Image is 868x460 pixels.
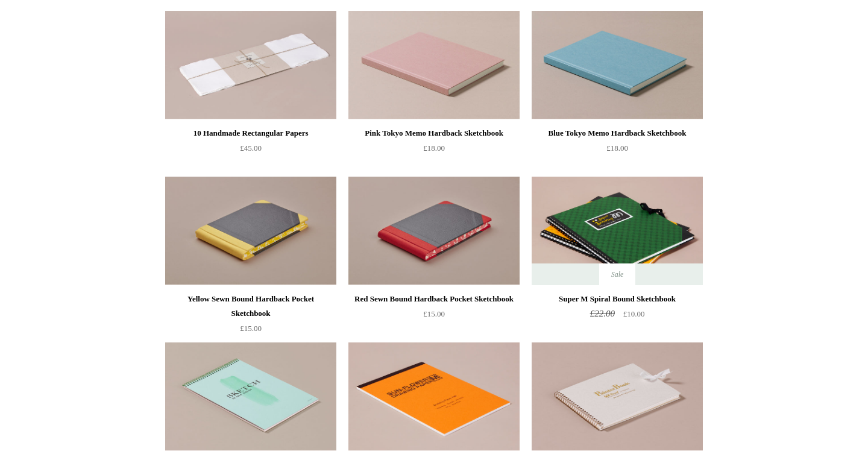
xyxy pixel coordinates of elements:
[165,177,336,285] img: Yellow Sewn Bound Hardback Pocket Sketchbook
[532,342,703,451] img: Pocket Painter Book Watercolour Sketchbook
[168,292,333,321] div: Yellow Sewn Bound Hardback Pocket Sketchbook
[532,292,703,341] a: Super M Spiral Bound Sketchbook £22.00 £10.00
[348,11,520,119] a: Pink Tokyo Memo Hardback Sketchbook Pink Tokyo Memo Hardback Sketchbook
[532,126,703,175] a: Blue Tokyo Memo Hardback Sketchbook £18.00
[348,342,520,451] a: Sun-Flower B5 Drawing Pad Sun-Flower B5 Drawing Pad
[165,126,336,175] a: 10 Handmade Rectangular Papers £45.00
[623,309,645,318] span: £10.00
[165,177,336,285] a: Yellow Sewn Bound Hardback Pocket Sketchbook Yellow Sewn Bound Hardback Pocket Sketchbook
[165,11,336,119] img: 10 Handmade Rectangular Papers
[532,342,703,451] a: Pocket Painter Book Watercolour Sketchbook Pocket Painter Book Watercolour Sketchbook
[535,292,700,306] div: Super M Spiral Bound Sketchbook
[165,292,336,341] a: Yellow Sewn Bound Hardback Pocket Sketchbook £15.00
[240,143,262,153] span: £45.00
[348,11,520,119] img: Pink Tokyo Memo Hardback Sketchbook
[165,342,336,451] img: Spiral Bound Green Mixed Media Sketchbook
[165,11,336,119] a: 10 Handmade Rectangular Papers 10 Handmade Rectangular Papers
[532,11,703,119] img: Blue Tokyo Memo Hardback Sketchbook
[348,177,520,285] a: Red Sewn Bound Hardback Pocket Sketchbook Red Sewn Bound Hardback Pocket Sketchbook
[351,292,517,306] div: Red Sewn Bound Hardback Pocket Sketchbook
[423,309,445,318] span: £15.00
[351,126,517,140] div: Pink Tokyo Memo Hardback Sketchbook
[348,342,520,451] img: Sun-Flower B5 Drawing Pad
[348,292,520,341] a: Red Sewn Bound Hardback Pocket Sketchbook £15.00
[532,177,703,285] img: Super M Spiral Bound Sketchbook
[590,309,615,318] span: £22.00
[532,11,703,119] a: Blue Tokyo Memo Hardback Sketchbook Blue Tokyo Memo Hardback Sketchbook
[348,177,520,285] img: Red Sewn Bound Hardback Pocket Sketchbook
[535,126,700,140] div: Blue Tokyo Memo Hardback Sketchbook
[423,143,445,153] span: £18.00
[168,126,333,140] div: 10 Handmade Rectangular Papers
[532,177,703,285] a: Super M Spiral Bound Sketchbook Super M Spiral Bound Sketchbook Sale
[599,263,636,285] span: Sale
[606,143,628,153] span: £18.00
[240,324,262,333] span: £15.00
[348,126,520,175] a: Pink Tokyo Memo Hardback Sketchbook £18.00
[165,342,336,451] a: Spiral Bound Green Mixed Media Sketchbook Spiral Bound Green Mixed Media Sketchbook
